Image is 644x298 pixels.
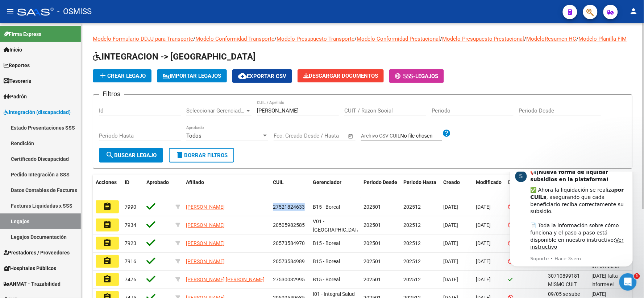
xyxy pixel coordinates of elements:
[476,240,491,246] span: [DATE]
[186,258,225,264] span: [PERSON_NAME]
[15,146,121,153] div: Envíanos un mensaje
[395,73,415,79] span: -
[476,222,491,228] span: [DATE]
[440,175,473,199] datatable-header-cell: Creado
[630,7,638,16] mat-icon: person
[389,69,444,83] button: -Legajos
[54,122,83,130] div: • Hace 15m
[99,73,146,79] span: Crear Legajo
[403,240,421,246] span: 202512
[313,219,362,233] span: V01 - [GEOGRAPHIC_DATA]
[105,151,114,159] mat-icon: search
[403,258,421,264] span: 202512
[400,175,440,199] datatable-header-cell: Periodo Hasta
[476,258,491,264] span: [DATE]
[146,179,169,185] span: Aprobado
[186,222,225,228] span: [PERSON_NAME]
[363,222,381,228] span: 202501
[238,72,247,80] mat-icon: cloud_download
[273,240,305,246] span: 20573584970
[313,258,340,264] span: B15 - Boreal
[238,73,286,79] span: Exportar CSV
[32,15,125,28] b: por CUILs
[4,77,32,85] span: Tesorería
[415,73,438,79] span: Legajos
[476,204,491,210] span: [DATE]
[32,15,129,79] div: ✅ Ahora la liquidación se realiza , asegurando que cada beneficiario reciba correctamente su subs...
[4,249,70,257] span: Prestadores / Proveedores
[273,277,305,282] span: 27530032995
[232,69,292,83] button: Exportar CSV
[4,61,30,69] span: Reportes
[122,175,144,199] datatable-header-cell: ID
[403,179,436,185] span: Periodo Hasta
[186,240,225,246] span: [PERSON_NAME]
[270,175,310,199] datatable-header-cell: CUIL
[144,175,173,199] datatable-header-cell: Aprobado
[443,277,458,282] span: [DATE]
[4,264,56,272] span: Hospitales Públicos
[175,151,184,159] mat-icon: delete
[103,220,112,229] mat-icon: assignment
[403,204,421,210] span: 202512
[403,277,421,282] span: 202512
[72,226,145,256] button: Mensajes
[93,36,193,42] a: Modelo Formulario DDJJ para Transporte
[273,204,305,210] span: 27521824633
[163,73,221,79] span: IMPORTAR LEGAJOS
[125,179,129,185] span: ID
[125,222,136,228] span: 7934
[443,240,458,246] span: [DATE]
[313,240,340,246] span: B15 - Boreal
[93,175,122,199] datatable-header-cell: Acciones
[32,122,52,130] div: Soporte
[103,275,112,283] mat-icon: assignment
[579,36,627,42] a: Modelo Planilla FIM
[442,129,451,138] mat-icon: help
[363,204,381,210] span: 202501
[32,84,129,90] p: Message from Soporte, sent Hace 3sem
[499,172,644,271] iframe: Intercom notifications mensaje
[7,98,138,136] div: Mensaje recienteProfile image for SoporteDe nada, ¡Que tenga un lindo dia!Soporte•Hace 15m
[309,132,345,139] input: Fecha fin
[443,179,460,185] span: Creado
[298,69,384,82] button: Descargar Documentos
[157,69,227,82] button: IMPORTAR LEGAJOS
[476,277,491,282] span: [DATE]
[125,12,138,25] div: Cerrar
[186,277,265,282] span: [PERSON_NAME] [PERSON_NAME]
[313,277,340,282] span: B15 - Boreal
[15,115,29,129] div: Profile image for Soporte
[7,139,138,159] div: Envíanos un mensaje
[443,204,458,210] span: [DATE]
[14,52,130,76] p: Hola! [PERSON_NAME]
[186,204,225,210] span: [PERSON_NAME]
[125,240,136,246] span: 7923
[99,148,163,163] button: Buscar Legajo
[32,115,119,121] span: De nada, ¡Que tenga un lindo dia!
[183,175,270,199] datatable-header-cell: Afiliado
[310,175,361,199] datatable-header-cell: Gerenciador
[169,148,234,163] button: Borrar Filtros
[476,179,502,185] span: Modificado
[363,277,381,282] span: 202501
[32,65,125,78] a: Ver instructivo
[186,179,204,185] span: Afiliado
[277,36,354,42] a: Modelo Presupuesto Transporte
[125,258,136,264] span: 7916
[4,93,27,101] span: Padrón
[443,258,458,264] span: [DATE]
[186,107,245,114] span: Seleccionar Gerenciador
[403,222,421,228] span: 202512
[99,71,107,80] mat-icon: add
[103,257,112,265] mat-icon: assignment
[357,36,440,42] a: Modelo Conformidad Prestacional
[313,204,340,210] span: B15 - Boreal
[592,273,618,287] span: 10/4/25 falta informe ei
[175,152,228,159] span: Borrar Filtros
[527,36,577,42] a: ModeloResumen HC
[363,258,381,264] span: 202501
[473,175,506,199] datatable-header-cell: Modificado
[8,109,137,135] div: Profile image for SoporteDe nada, ¡Que tenga un lindo dia!Soporte•Hace 15m
[93,52,255,62] span: INTEGRACION -> [GEOGRAPHIC_DATA]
